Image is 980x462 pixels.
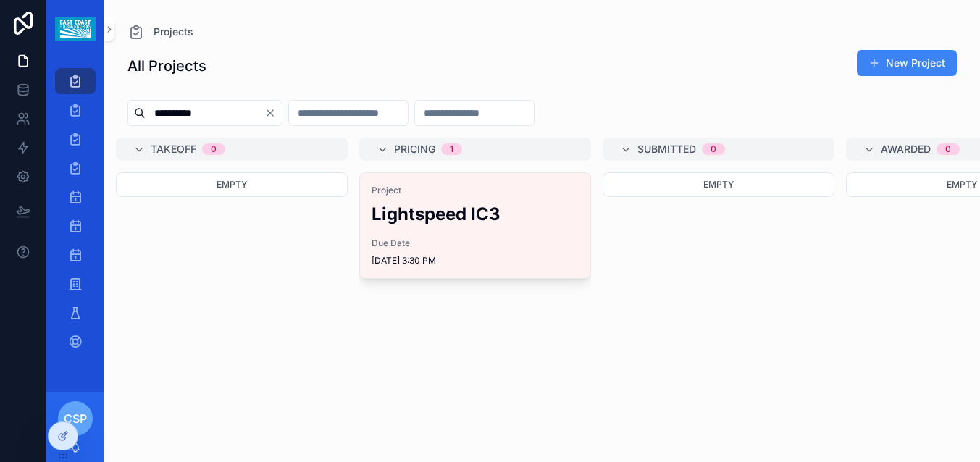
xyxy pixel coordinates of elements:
[46,58,104,374] div: scrollable content
[151,142,196,156] span: Takeoff
[127,56,206,76] h1: All Projects
[211,143,217,155] div: 0
[372,255,579,266] span: [DATE] 3:30 PM
[64,410,87,427] span: CSP
[127,23,193,41] a: Projects
[372,238,579,249] span: Due Date
[947,179,977,190] span: Empty
[217,179,247,190] span: Empty
[394,142,435,156] span: Pricing
[945,143,951,155] div: 0
[703,179,734,190] span: Empty
[881,142,931,156] span: Awarded
[711,143,716,155] div: 0
[637,142,696,156] span: Submitted
[264,107,282,119] button: Clear
[450,143,453,155] div: 1
[154,25,193,39] span: Projects
[857,50,957,76] button: New Project
[55,17,95,41] img: App logo
[372,202,579,226] h2: Lightspeed IC3
[372,185,579,196] span: Project
[359,172,591,279] a: ProjectLightspeed IC3Due Date[DATE] 3:30 PM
